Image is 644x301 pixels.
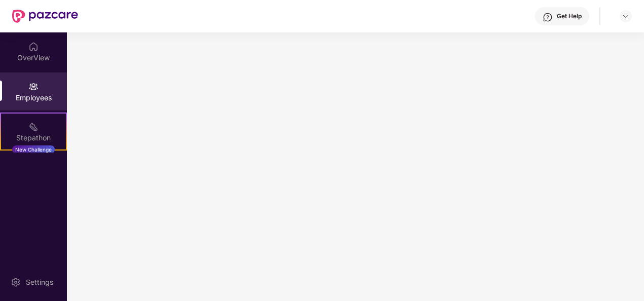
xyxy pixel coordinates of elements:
[12,145,55,154] div: New Challenge
[557,12,582,20] div: Get Help
[28,42,39,52] img: svg+xml;base64,PHN2ZyBpZD0iSG9tZSIgeG1sbnM9Imh0dHA6Ly93d3cudzMub3JnLzIwMDAvc3ZnIiB3aWR0aD0iMjAiIG...
[11,277,21,287] img: svg+xml;base64,PHN2ZyBpZD0iU2V0dGluZy0yMHgyMCIgeG1sbnM9Imh0dHA6Ly93d3cudzMub3JnLzIwMDAvc3ZnIiB3aW...
[28,82,39,92] img: svg+xml;base64,PHN2ZyBpZD0iRW1wbG95ZWVzIiB4bWxucz0iaHR0cDovL3d3dy53My5vcmcvMjAwMC9zdmciIHdpZHRoPS...
[543,12,553,22] img: svg+xml;base64,PHN2ZyBpZD0iSGVscC0zMngzMiIgeG1sbnM9Imh0dHA6Ly93d3cudzMub3JnLzIwMDAvc3ZnIiB3aWR0aD...
[622,12,630,20] img: svg+xml;base64,PHN2ZyBpZD0iRHJvcGRvd24tMzJ4MzIiIHhtbG5zPSJodHRwOi8vd3d3LnczLm9yZy8yMDAwL3N2ZyIgd2...
[1,133,66,143] div: Stepathon
[12,10,78,23] img: New Pazcare Logo
[28,122,39,132] img: svg+xml;base64,PHN2ZyB4bWxucz0iaHR0cDovL3d3dy53My5vcmcvMjAwMC9zdmciIHdpZHRoPSIyMSIgaGVpZ2h0PSIyMC...
[23,277,56,287] div: Settings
